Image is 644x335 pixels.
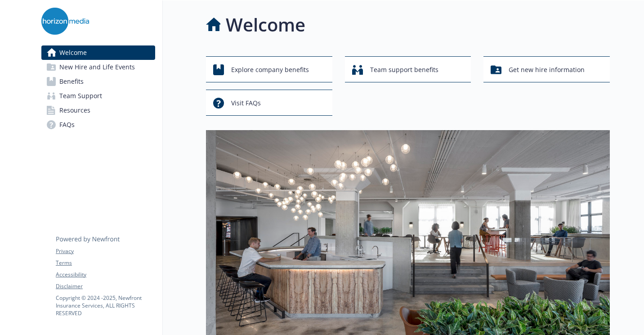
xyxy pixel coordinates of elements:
span: Team Support [59,89,102,103]
span: Resources [59,103,90,118]
span: FAQs [59,118,75,132]
span: Team support benefits [370,61,438,78]
a: New Hire and Life Events [41,60,155,74]
a: Accessibility [56,271,155,279]
button: Explore company benefits [206,56,332,82]
a: Resources [41,103,155,118]
span: Visit FAQs [231,95,261,112]
a: Privacy [56,247,155,255]
span: Explore company benefits [231,61,309,78]
a: FAQs [41,118,155,132]
a: Welcome [41,45,155,60]
span: Benefits [59,74,84,89]
button: Team support benefits [345,56,471,82]
h1: Welcome [226,11,305,38]
a: Team Support [41,89,155,103]
a: Terms [56,259,155,267]
span: Get new hire information [509,61,585,78]
button: Visit FAQs [206,90,332,116]
a: Benefits [41,74,155,89]
span: New Hire and Life Events [59,60,135,74]
p: Copyright © 2024 - 2025 , Newfront Insurance Services, ALL RIGHTS RESERVED [56,294,155,317]
a: Disclaimer [56,282,155,290]
button: Get new hire information [483,56,610,82]
span: Welcome [59,45,87,60]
